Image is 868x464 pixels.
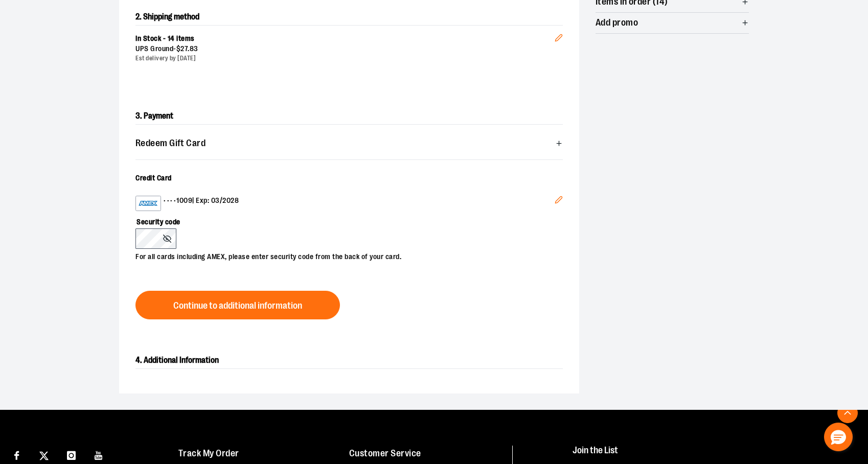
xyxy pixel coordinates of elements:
[135,9,563,25] h2: 2. Shipping method
[138,197,158,210] img: American Express card example showing the 15-digit card number
[178,448,239,458] a: Track My Order
[39,451,49,460] img: Twitter
[8,446,26,463] a: Visit our Facebook page
[135,54,555,63] div: Est delivery by [DATE]
[135,133,563,153] button: Redeem Gift Card
[837,403,858,423] button: Back To Top
[135,108,563,125] h2: 3. Payment
[188,44,190,53] span: .
[135,291,340,319] button: Continue to additional information
[135,34,555,44] div: In Stock - 14 items
[135,352,563,369] h2: 4. Additional Information
[596,13,749,33] button: Add promo
[349,448,421,458] a: Customer Service
[596,18,638,28] span: Add promo
[824,423,853,451] button: Hello, have a question? Let’s chat.
[90,446,108,463] a: Visit our Youtube page
[190,44,198,53] span: 83
[546,188,571,215] button: Edit
[62,446,80,463] a: Visit our Instagram page
[135,44,555,54] div: UPS Ground -
[135,196,555,211] div: •••• 1009 | Exp: 03/2028
[135,211,553,228] label: Security code
[135,138,205,148] span: Redeem Gift Card
[546,17,571,53] button: Edit
[176,44,181,53] span: $
[173,301,302,311] span: Continue to additional information
[135,249,553,262] p: For all cards including AMEX, please enter security code from the back of your card.
[135,174,172,182] span: Credit Card
[35,446,53,463] a: Visit our X page
[180,44,188,53] span: 27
